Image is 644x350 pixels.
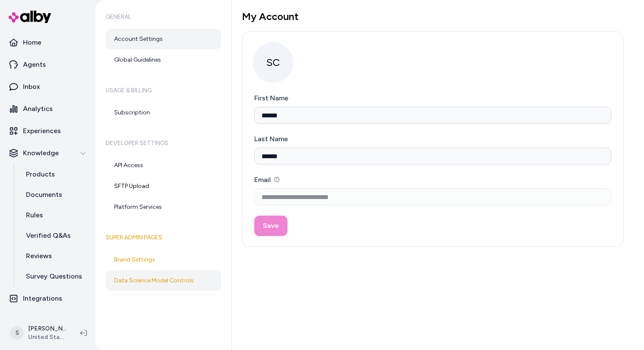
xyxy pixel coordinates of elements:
[254,176,279,184] label: Email
[23,37,41,48] p: Home
[23,82,40,92] p: Inbox
[26,230,71,241] p: Verified Q&As
[3,99,92,119] a: Analytics
[3,32,92,53] a: Home
[9,11,51,23] img: alby Logo
[106,102,221,123] a: Subscription
[26,251,52,261] p: Reviews
[10,326,24,340] span: S
[106,5,221,29] h6: General
[23,148,59,158] p: Knowledge
[28,333,66,341] span: United States Flag Store
[106,226,221,250] h6: Super Admin Pages
[26,271,82,282] p: Survey Questions
[106,29,221,49] a: Account Settings
[23,104,53,114] p: Analytics
[242,10,624,23] h1: My Account
[106,155,221,176] a: API Access
[17,185,92,205] a: Documents
[5,319,73,347] button: S[PERSON_NAME]United States Flag Store
[106,270,221,291] a: Data Science Model Controls
[106,176,221,196] a: SFTP Upload
[253,42,293,83] span: SC
[274,177,279,182] button: Email
[106,50,221,70] a: Global Guidelines
[23,60,46,70] p: Agents
[254,135,288,143] label: Last Name
[106,197,221,217] a: Platform Services
[3,121,92,141] a: Experiences
[106,79,221,102] h6: Usage & Billing
[17,205,92,225] a: Rules
[23,126,61,136] p: Experiences
[254,94,288,102] label: First Name
[17,225,92,246] a: Verified Q&As
[26,210,43,220] p: Rules
[28,324,66,333] p: [PERSON_NAME]
[3,54,92,75] a: Agents
[3,288,92,309] a: Integrations
[17,266,92,287] a: Survey Questions
[23,293,62,304] p: Integrations
[106,250,221,270] a: Brand Settings
[26,169,55,179] p: Products
[17,246,92,266] a: Reviews
[3,143,92,163] button: Knowledge
[26,190,62,200] p: Documents
[3,77,92,97] a: Inbox
[17,164,92,185] a: Products
[106,131,221,155] h6: Developer Settings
